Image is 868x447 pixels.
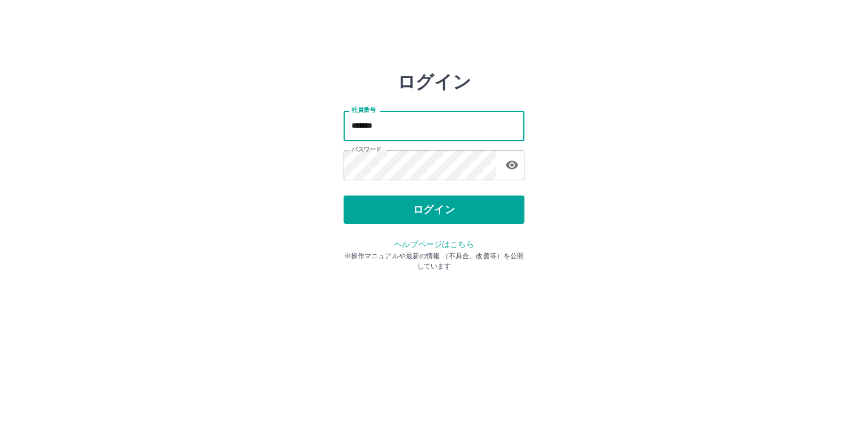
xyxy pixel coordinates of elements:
label: 社員番号 [351,106,375,114]
button: ログイン [344,196,524,224]
h2: ログイン [397,71,471,93]
label: パスワード [351,145,381,154]
a: ヘルプページはこちら [394,240,474,249]
p: ※操作マニュアルや最新の情報 （不具合、改善等）を公開しています [344,251,524,271]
